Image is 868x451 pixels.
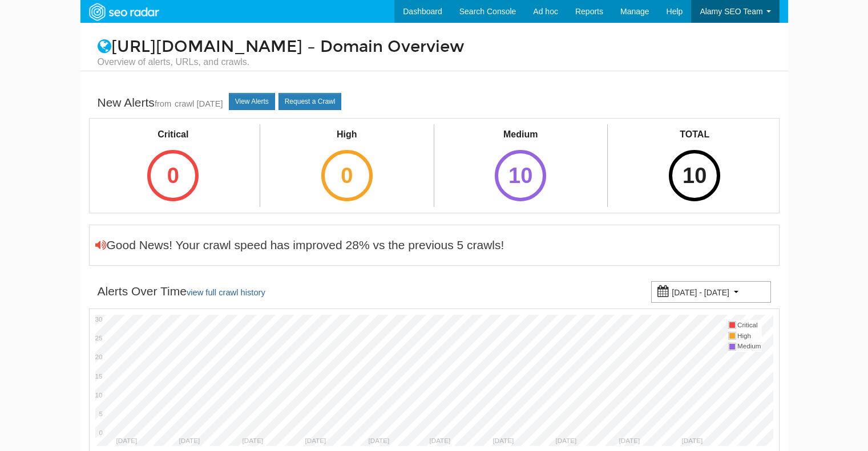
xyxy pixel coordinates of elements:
div: Alerts Over Time [98,283,265,301]
span: Alamy SEO Team [700,7,762,16]
td: Medium [737,341,761,352]
div: 0 [147,150,199,201]
div: Medium [485,128,556,141]
div: 0 [321,150,373,201]
div: 10 [495,150,546,201]
td: Critical [737,320,761,331]
span: Ad hoc [533,7,558,16]
small: [DATE] - [DATE] [672,288,729,297]
div: High [311,128,383,141]
h1: [URL][DOMAIN_NAME] – Domain Overview [89,38,780,68]
a: View Alerts [229,93,275,110]
div: Good News! Your crawl speed has improved 28% vs the previous 5 crawls! [95,237,504,254]
a: crawl [DATE] [175,99,223,108]
span: Search Console [459,7,516,16]
span: Help [667,7,683,16]
div: Critical [137,128,209,141]
div: New Alerts [98,94,223,112]
div: 10 [669,150,720,201]
td: High [737,331,761,342]
div: TOTAL [659,128,730,141]
small: from [155,99,171,108]
small: Overview of alerts, URLs, and crawls. [98,56,771,68]
a: view full crawl history [187,288,265,297]
img: SEORadar [84,2,163,22]
a: Request a Crawl [278,93,342,110]
span: Manage [620,7,649,16]
span: Reports [575,7,603,16]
